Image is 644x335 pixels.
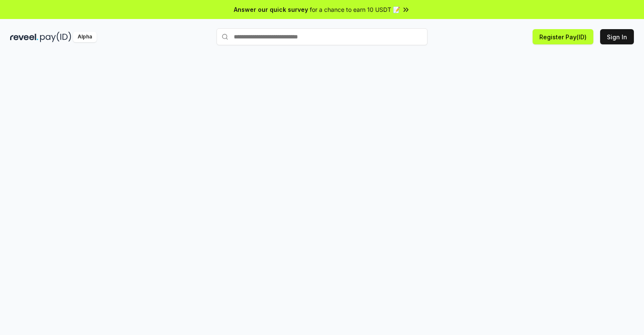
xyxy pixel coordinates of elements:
[600,29,634,44] button: Sign In
[234,5,308,14] span: Answer our quick survey
[73,32,97,42] div: Alpha
[10,32,38,42] img: reveel_dark
[310,5,400,14] span: for a chance to earn 10 USDT 📝
[40,32,71,42] img: pay_id
[533,29,593,44] button: Register Pay(ID)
